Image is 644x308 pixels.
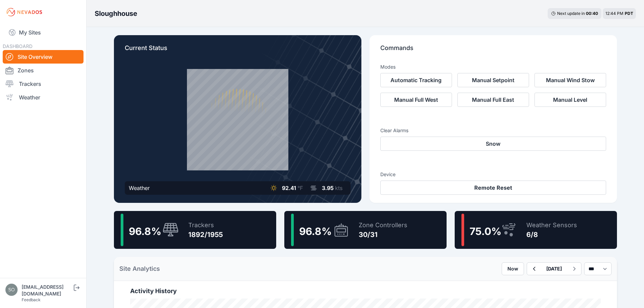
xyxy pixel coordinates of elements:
[380,73,452,87] button: Automatic Tracking
[188,230,223,239] div: 1892/1955
[541,263,567,275] button: [DATE]
[359,230,407,239] div: 30/31
[3,43,32,49] span: DASHBOARD
[5,7,43,18] img: Nevados
[114,211,276,249] a: 96.8%Trackers1892/1955
[125,43,351,58] p: Current Status
[457,93,529,107] button: Manual Full East
[95,9,137,18] h3: Sloughhouse
[188,220,223,230] div: Trackers
[284,211,447,249] a: 96.8%Zone Controllers30/31
[605,11,623,16] span: 12:44 PM
[380,137,606,151] button: Snow
[380,64,396,70] h3: Modes
[455,211,617,249] a: 75.0%Weather Sensors6/8
[534,93,606,107] button: Manual Level
[534,73,606,87] button: Manual Wind Stow
[457,73,529,87] button: Manual Setpoint
[130,286,601,296] h2: Activity History
[380,93,452,107] button: Manual Full West
[3,91,84,104] a: Weather
[322,185,334,191] span: 3.95
[299,225,332,237] span: 96.8 %
[625,11,633,16] span: PDT
[129,184,150,192] div: Weather
[5,284,18,296] img: solarae@invenergy.com
[3,24,84,41] a: My Sites
[119,264,160,274] h2: Site Analytics
[3,64,84,77] a: Zones
[557,11,585,16] span: Next update in
[526,220,577,230] div: Weather Sensors
[359,220,407,230] div: Zone Controllers
[22,284,72,297] div: [EMAIL_ADDRESS][DOMAIN_NAME]
[282,185,296,191] span: 92.41
[3,77,84,91] a: Trackers
[380,43,606,58] p: Commands
[380,171,606,178] h3: Device
[380,181,606,195] button: Remote Reset
[3,50,84,64] a: Site Overview
[380,127,606,134] h3: Clear Alarms
[470,225,501,237] span: 75.0 %
[22,297,41,302] a: Feedback
[586,11,598,16] div: 00 : 40
[129,225,161,237] span: 96.8 %
[526,230,577,239] div: 6/8
[502,262,524,275] button: Now
[95,5,137,22] nav: Breadcrumb
[297,185,303,191] span: °F
[335,185,342,191] span: kts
